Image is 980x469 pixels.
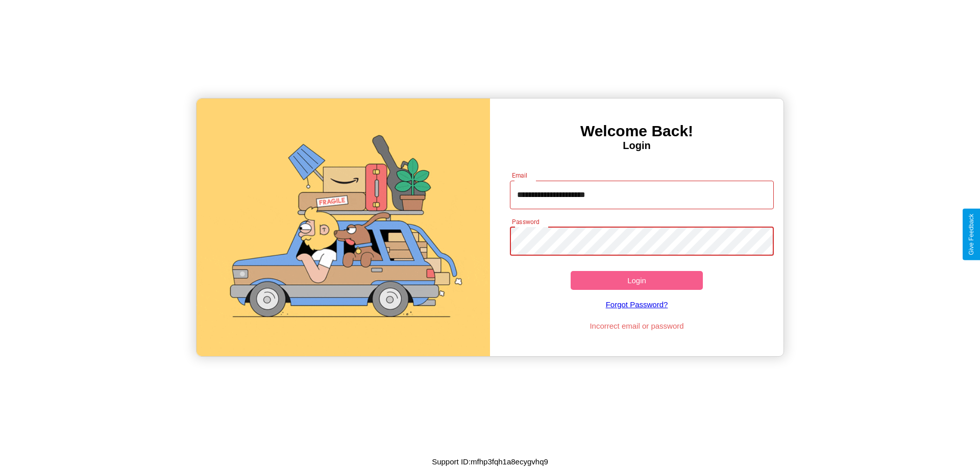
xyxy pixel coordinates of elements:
[432,455,548,468] p: Support ID: mfhp3fqh1a8ecygvhq9
[197,98,490,356] img: gif
[512,217,539,226] label: Password
[968,214,975,255] div: Give Feedback
[490,140,783,152] h4: Login
[571,271,703,290] button: Login
[505,319,769,333] p: Incorrect email or password
[490,122,783,140] h3: Welcome Back!
[512,171,528,180] label: Email
[505,290,769,319] a: Forgot Password?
